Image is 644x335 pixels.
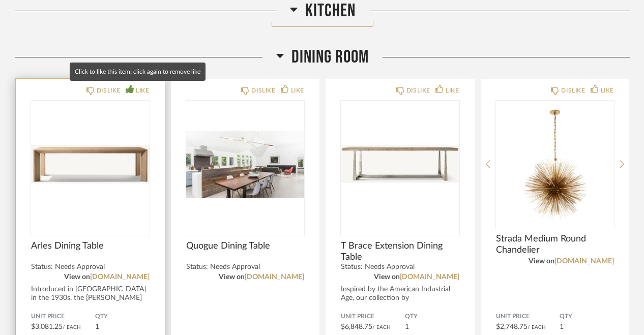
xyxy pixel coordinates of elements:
span: $3,081.25 [31,323,63,330]
div: DISLIKE [406,85,430,96]
span: QTY [405,313,459,321]
span: Unit Price [496,313,560,321]
span: QTY [95,313,150,321]
span: QTY [560,313,614,321]
div: DISLIKE [97,85,121,96]
div: 0 [186,101,305,228]
img: undefined [341,101,459,228]
img: undefined [496,101,614,228]
div: LIKE [136,85,149,96]
span: T Brace Extension Dining Table [341,240,459,263]
div: DISLIKE [251,85,275,96]
div: LIKE [446,85,459,96]
span: / Each [63,325,81,330]
span: Quogue Dining Table [186,240,305,252]
span: / Each [372,325,391,330]
div: LIKE [291,85,304,96]
span: View on [374,273,400,281]
img: undefined [31,101,150,228]
span: Dining Room [291,46,369,68]
span: View on [64,273,90,281]
a: [DOMAIN_NAME] [90,273,150,281]
div: Status: Needs Approval [31,263,150,271]
div: Status: Needs Approval [341,263,459,271]
span: View on [219,273,245,281]
div: Introduced in [GEOGRAPHIC_DATA] in the 1930s, the [PERSON_NAME] table has since become a d... [31,285,150,311]
span: View on [529,258,554,265]
div: 0 [31,101,150,228]
span: Unit Price [341,313,405,321]
span: / Each [528,325,546,330]
a: [DOMAIN_NAME] [554,258,614,265]
span: Arles Dining Table [31,240,150,252]
a: [DOMAIN_NAME] [400,273,459,281]
div: Inspired by the American Industrial Age, our collection by [PERSON_NAME]... [341,285,459,311]
span: $2,748.75 [496,323,528,330]
span: Strada Medium Round Chandelier [496,233,614,256]
div: 0 [341,101,459,228]
span: 1 [405,323,409,330]
img: undefined [186,101,305,228]
span: 1 [95,323,99,330]
div: Status: Needs Approval [186,263,305,271]
span: Unit Price [31,313,95,321]
div: DISLIKE [561,85,585,96]
a: [DOMAIN_NAME] [245,273,304,281]
span: $6,848.75 [341,323,372,330]
div: LIKE [601,85,614,96]
span: 1 [560,323,564,330]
